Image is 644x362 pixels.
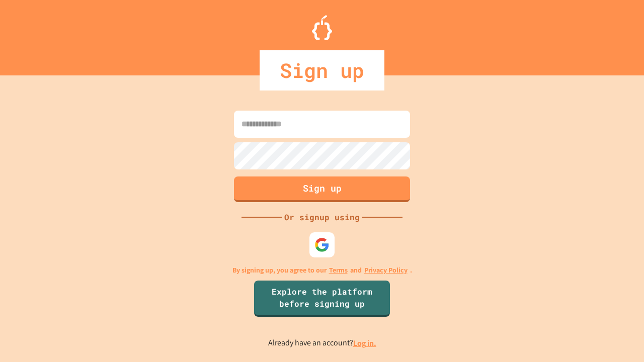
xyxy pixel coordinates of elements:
[232,265,412,276] p: By signing up, you agree to our and .
[282,211,362,223] div: Or signup using
[268,337,376,349] p: Already have an account?
[353,338,376,348] a: Log in.
[364,265,408,276] a: Privacy Policy
[329,265,348,276] a: Terms
[234,176,410,202] button: Sign up
[254,281,390,317] a: Explore the platform before signing up
[260,50,384,90] div: Sign up
[312,15,332,40] img: Logo.svg
[314,237,330,252] img: google-icon.svg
